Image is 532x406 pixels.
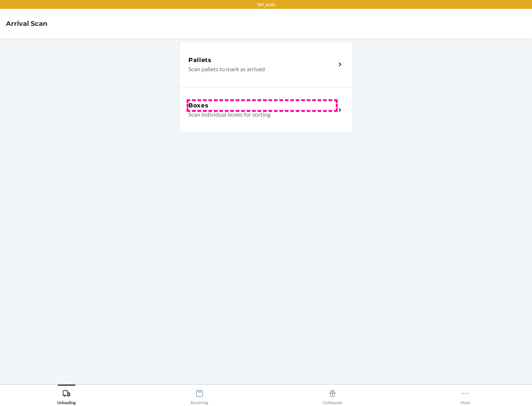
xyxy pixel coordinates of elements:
[461,386,470,405] div: More
[323,386,342,405] div: Outbounds
[188,56,212,65] h5: Pallets
[191,386,208,405] div: Receiving
[266,385,399,405] button: Outbounds
[133,385,266,405] button: Receiving
[6,19,47,28] h4: Arrival Scan
[188,65,330,73] p: Scan pallets to mark as arrived
[179,41,353,87] a: PalletsScan pallets to mark as arrived
[57,386,76,405] div: Unloading
[179,87,353,133] a: BoxesScan individual boxes for sorting
[257,1,275,8] p: TST_LOG
[399,385,532,405] button: More
[188,101,209,110] h5: Boxes
[188,110,330,119] p: Scan individual boxes for sorting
